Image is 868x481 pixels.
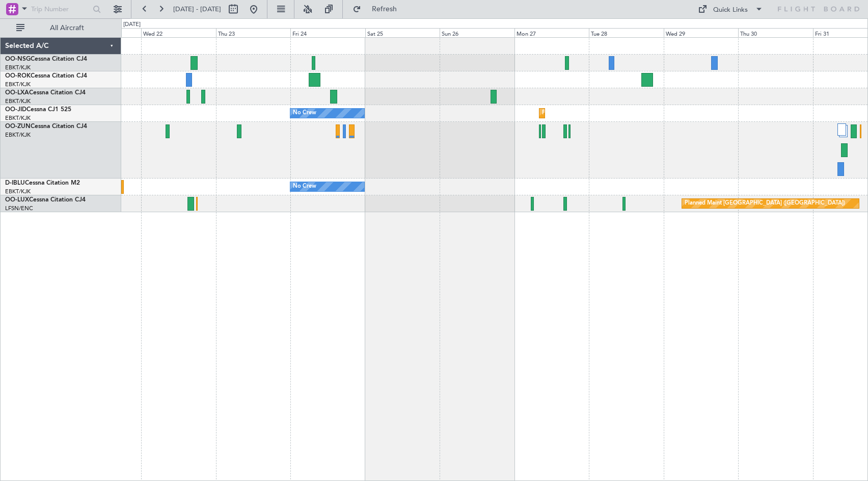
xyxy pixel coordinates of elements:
button: Refresh [348,1,409,17]
span: Refresh [363,6,406,13]
div: No Crew [293,179,316,194]
div: Wed 29 [664,28,739,37]
div: Mon 27 [514,28,589,37]
input: Trip Number [31,2,90,17]
span: [DATE] - [DATE] [173,5,221,14]
div: Wed 22 [141,28,216,37]
a: OO-LUXCessna Citation CJ4 [5,197,86,203]
a: LFSN/ENC [5,205,33,212]
span: OO-NSG [5,56,31,62]
button: Quick Links [693,1,768,17]
div: Sun 26 [440,28,514,37]
span: D-IBLU [5,180,25,186]
a: D-IBLUCessna Citation M2 [5,180,80,186]
div: No Crew [293,106,316,121]
span: OO-LUX [5,197,29,203]
div: Quick Links [713,5,748,15]
span: OO-ROK [5,73,31,79]
a: EBKT/KJK [5,188,31,195]
div: [DATE] [123,20,141,29]
a: EBKT/KJK [5,64,31,71]
span: OO-ZUN [5,123,31,130]
a: OO-NSGCessna Citation CJ4 [5,56,87,62]
a: OO-LXACessna Citation CJ4 [5,90,86,96]
span: All Aircraft [26,24,107,32]
div: Planned Maint Kortrijk-[GEOGRAPHIC_DATA] [542,106,661,121]
a: OO-ZUNCessna Citation CJ4 [5,123,87,130]
a: EBKT/KJK [5,81,31,88]
span: OO-LXA [5,90,29,96]
div: Tue 28 [589,28,664,37]
span: OO-JID [5,107,26,113]
a: EBKT/KJK [5,114,31,122]
a: OO-JIDCessna CJ1 525 [5,107,71,113]
a: EBKT/KJK [5,131,31,139]
div: Planned Maint [GEOGRAPHIC_DATA] ([GEOGRAPHIC_DATA]) [685,196,845,211]
a: EBKT/KJK [5,97,31,105]
button: All Aircraft [11,20,111,36]
a: OO-ROKCessna Citation CJ4 [5,73,87,79]
div: Thu 30 [738,28,813,37]
div: Sat 25 [365,28,440,37]
div: Fri 24 [290,28,365,37]
div: Thu 23 [216,28,291,37]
